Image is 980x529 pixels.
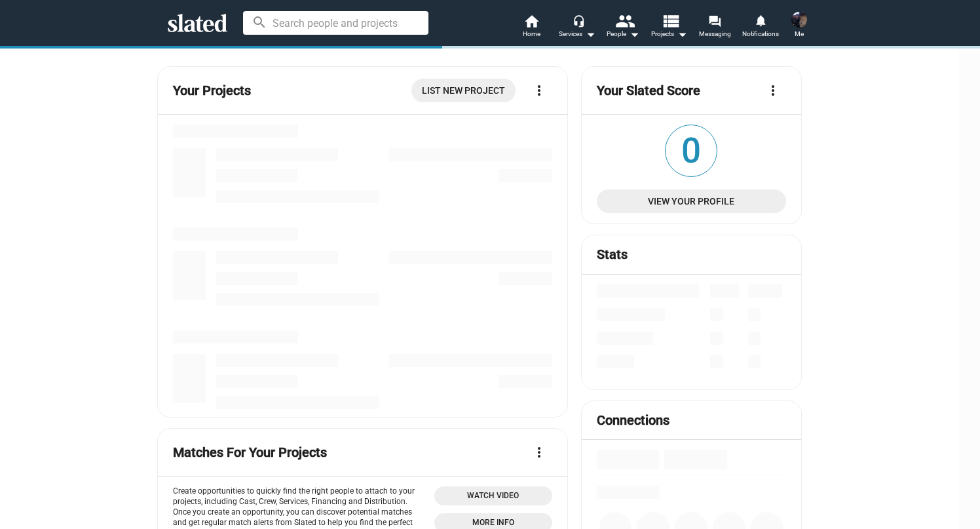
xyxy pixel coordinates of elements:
span: Me [795,26,804,42]
span: Watch Video [442,489,544,503]
span: View Your Profile [607,189,776,213]
mat-icon: more_vert [531,444,547,460]
mat-icon: arrow_drop_down [582,26,598,42]
mat-icon: people [615,11,634,30]
mat-card-title: Connections [597,412,669,429]
mat-card-title: Stats [597,246,628,264]
mat-icon: notifications [754,14,766,26]
span: List New Project [422,79,505,102]
mat-icon: headset_mic [573,14,584,26]
button: Weston Scott HigginsMe [783,9,815,43]
span: Projects [651,26,687,42]
div: People [607,26,639,42]
a: List New Project [411,79,516,102]
mat-icon: view_list [661,11,680,30]
mat-card-title: Matches For Your Projects [173,444,327,461]
input: Search people and projects [243,11,428,35]
span: 0 [666,125,717,176]
mat-icon: more_vert [531,83,547,98]
span: Messaging [699,26,731,42]
mat-card-title: Your Projects [173,82,251,100]
a: Messaging [692,13,738,42]
mat-icon: arrow_drop_down [674,26,690,42]
mat-icon: home [523,13,539,29]
a: Home [508,13,554,42]
mat-icon: arrow_drop_down [626,26,642,42]
button: Open 'Opportunities Intro Video' dialog [434,486,552,505]
a: View Your Profile [597,189,786,213]
button: Services [554,13,600,42]
button: Projects [646,13,692,42]
span: Home [523,26,540,42]
button: People [600,13,646,42]
mat-card-title: Your Slated Score [597,82,700,100]
mat-icon: more_vert [765,83,781,98]
div: Services [559,26,595,42]
img: Weston Scott Higgins [791,12,807,28]
span: Notifications [742,26,779,42]
mat-icon: forum [708,14,721,27]
a: Notifications [738,13,783,42]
